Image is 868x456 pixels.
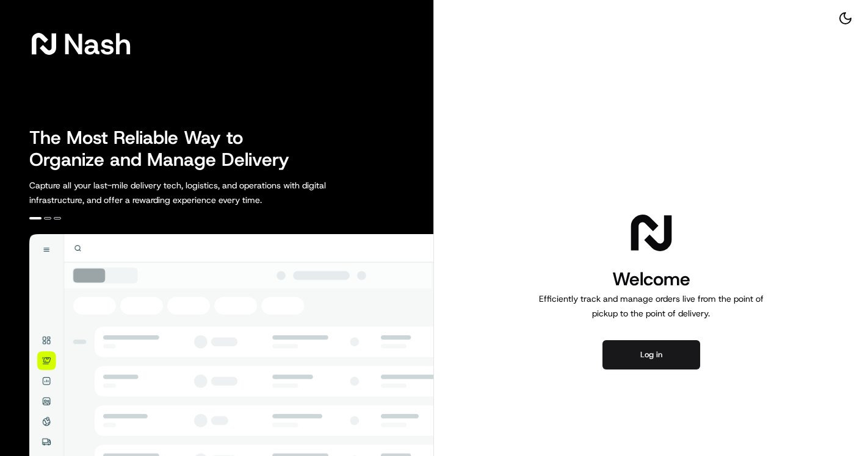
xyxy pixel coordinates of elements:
span: Nash [63,32,131,56]
button: Log in [602,340,700,369]
h2: The Most Reliable Way to Organize and Manage Delivery [29,127,303,171]
p: Capture all your last-mile delivery tech, logistics, and operations with digital infrastructure, ... [29,178,381,207]
p: Efficiently track and manage orders live from the point of pickup to the point of delivery. [534,291,769,321]
h1: Welcome [534,267,769,291]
